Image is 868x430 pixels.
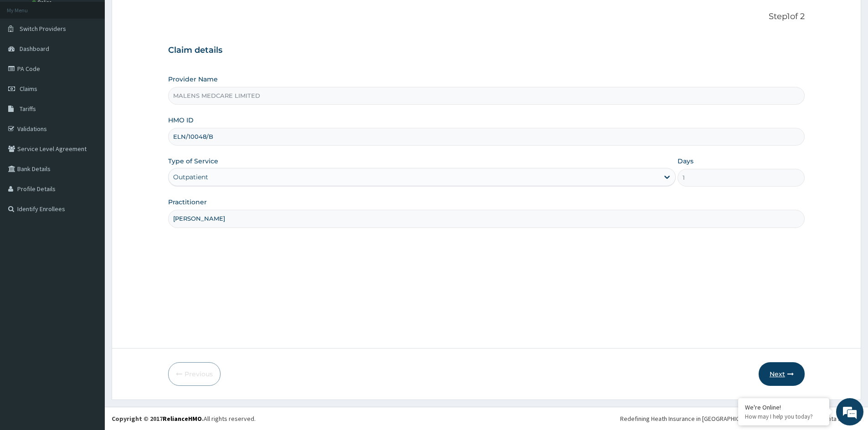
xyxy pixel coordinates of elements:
div: Outpatient [173,172,208,182]
span: We're online! [53,115,126,207]
div: Minimize live chat window [149,5,171,26]
span: Dashboard [20,45,49,53]
div: We're Online! [745,403,822,411]
div: Chat with us now [47,51,153,63]
h3: Claim details [168,46,805,56]
span: Claims [20,85,37,93]
label: HMO ID [168,116,194,125]
label: Days [678,157,693,166]
span: Switch Providers [20,25,66,33]
span: Tariffs [20,105,36,113]
button: Previous [168,362,221,386]
div: Redefining Heath Insurance in [GEOGRAPHIC_DATA] using Telemedicine and Data Science! [620,414,861,423]
p: How may I help you today? [745,413,822,420]
img: d_794563401_company_1708531726252_794563401 [17,46,37,68]
strong: Copyright © 2017 . [112,415,204,423]
a: RelianceHMO [163,415,202,423]
label: Type of Service [168,157,218,166]
label: Practitioner [168,197,207,207]
label: Provider Name [168,75,218,84]
footer: All rights reserved. [105,407,868,430]
button: Next [759,362,805,386]
input: Enter Name [168,210,805,228]
textarea: Type your message and hit 'Enter' [5,248,174,280]
p: Step 1 of 2 [168,12,805,22]
input: Enter HMO ID [168,128,805,146]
